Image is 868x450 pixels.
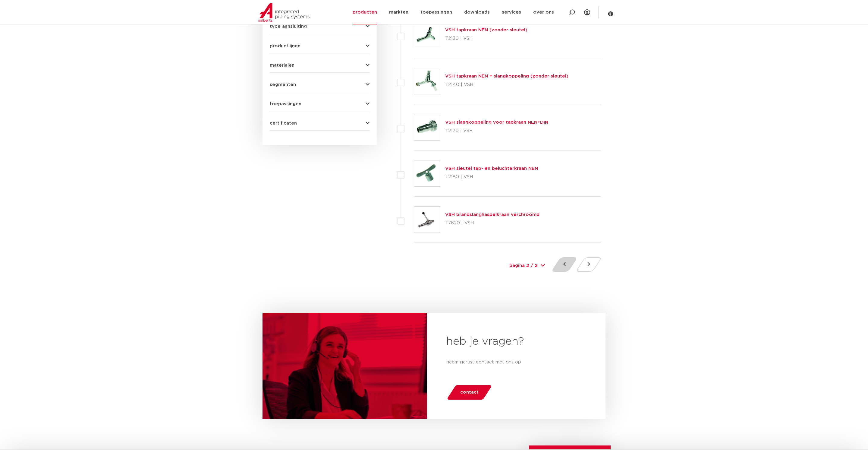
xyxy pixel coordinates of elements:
[414,207,440,233] img: Thumbnail for VSH brandslanghaspelkraan verchroomd
[445,28,527,32] a: VSH tapkraan NEN (zonder sleutel)
[414,114,440,140] img: Thumbnail for VSH slangkoppeling voor tapkraan NEN+DIN
[270,63,370,68] button: materialen
[270,102,370,106] button: toepassingen
[445,212,539,217] a: VSH brandslanghaspelkraan verchroomd
[270,63,294,68] span: materialen
[447,385,492,400] a: contact
[445,218,539,228] p: T7620 | VSH
[270,82,296,87] span: segmenten
[446,359,586,366] p: neem gerust contact met ons op
[414,22,440,48] img: Thumbnail for VSH tapkraan NEN (zonder sleutel)
[445,80,568,90] p: T2140 | VSH
[460,388,479,397] span: contact
[445,120,548,125] a: VSH slangkoppeling voor tapkraan NEN+DIN
[445,34,527,43] p: T2130 | VSH
[270,44,300,48] span: productlijnen
[445,126,548,136] p: T2170 | VSH
[445,166,538,171] a: VSH sleutel tap- en beluchterkraan NEN
[445,74,568,78] a: VSH tapkraan NEN + slangkoppeling (zonder sleutel)
[270,24,307,29] span: type aansluiting
[270,82,370,87] button: segmenten
[270,121,297,125] span: certificaten
[270,24,370,29] button: type aansluiting
[270,102,301,106] span: toepassingen
[414,160,440,186] img: Thumbnail for VSH sleutel tap- en beluchterkraan NEN
[270,44,370,48] button: productlijnen
[446,334,586,349] h2: heb je vragen?
[270,121,370,125] button: certificaten
[414,68,440,94] img: Thumbnail for VSH tapkraan NEN + slangkoppeling (zonder sleutel)
[445,172,538,182] p: T2180 | VSH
